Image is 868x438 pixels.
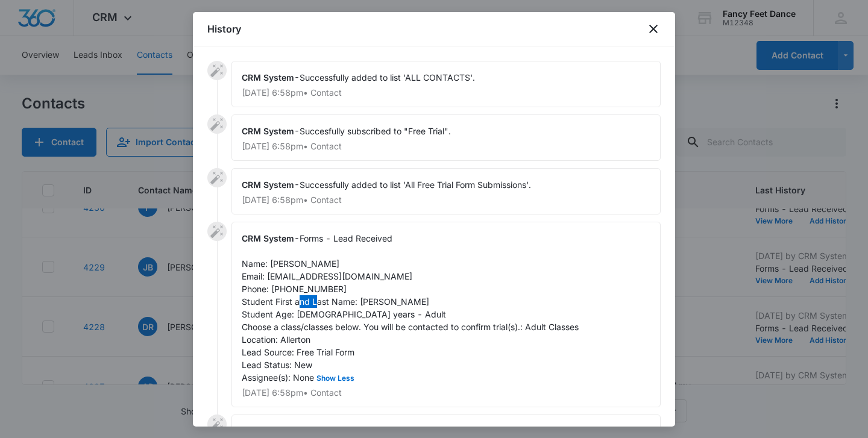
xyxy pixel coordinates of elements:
p: [DATE] 6:58pm • Contact [242,89,650,97]
button: Show Less [314,375,357,382]
span: CRM System [242,180,294,190]
div: - [231,168,661,214]
p: [DATE] 6:58pm • Contact [242,389,650,397]
span: CRM System [242,233,294,243]
p: [DATE] 6:58pm • Contact [242,142,650,151]
p: [DATE] 6:58pm • Contact [242,196,650,204]
span: CRM System [242,126,294,136]
span: Successfully added to list 'ALL CONTACTS'. [300,72,475,83]
span: CRM System [242,72,294,83]
span: Succesfully subscribed to "Free Trial". [300,126,451,136]
h1: History [207,22,241,36]
div: - [231,222,661,407]
span: CRM System [242,426,294,436]
span: Successfully added to list 'All Free Trial Form Submissions'. [300,180,531,190]
div: - [231,114,661,161]
div: - [231,61,661,107]
button: close [646,22,661,36]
